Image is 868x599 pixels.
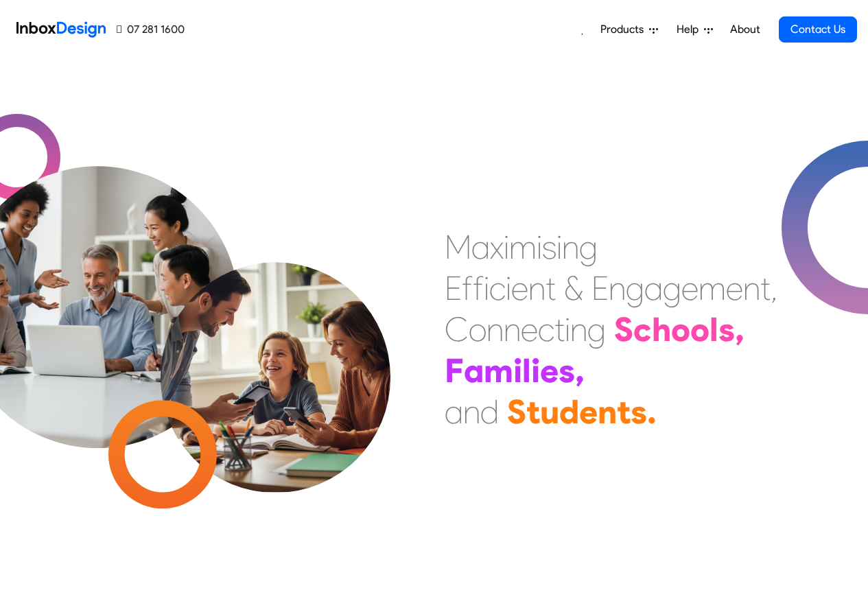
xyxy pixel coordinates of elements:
div: i [484,268,489,309]
div: . [647,391,657,432]
div: a [445,391,463,432]
div: n [570,309,587,350]
div: u [540,391,559,432]
div: n [562,226,579,268]
div: , [575,350,585,391]
div: S [614,309,633,350]
div: & [564,268,583,309]
div: h [652,309,671,350]
div: o [469,309,486,350]
div: e [681,268,699,309]
div: i [556,226,562,268]
div: n [598,391,617,432]
div: c [489,268,506,309]
div: i [531,350,540,391]
div: o [671,309,690,350]
div: s [559,350,575,391]
div: n [504,309,521,350]
div: i [504,226,509,268]
div: l [709,309,718,350]
div: m [699,268,726,309]
div: e [540,350,559,391]
div: c [538,309,554,350]
div: i [506,268,511,309]
a: Help [671,16,718,43]
div: f [462,268,473,309]
div: o [690,309,709,350]
a: 07 281 1600 [117,21,185,38]
div: F [445,350,464,391]
a: Products [595,16,664,43]
div: l [522,350,531,391]
span: Products [600,21,649,38]
div: i [513,350,522,391]
div: m [484,350,513,391]
div: , [771,268,777,309]
div: s [542,226,556,268]
div: d [559,391,579,432]
div: s [718,309,735,350]
div: Maximising Efficient & Engagement, Connecting Schools, Families, and Students. [445,226,777,432]
div: t [546,268,556,309]
div: g [579,226,598,268]
div: S [507,391,526,432]
div: e [511,268,528,309]
div: C [445,309,469,350]
div: a [471,226,490,268]
div: g [587,309,606,350]
div: E [445,268,462,309]
div: f [473,268,484,309]
span: Help [677,21,704,38]
img: parents_with_child.png [132,205,419,493]
div: E [591,268,609,309]
div: e [579,391,598,432]
div: e [521,309,538,350]
div: g [626,268,644,309]
a: About [726,16,764,43]
div: a [464,350,484,391]
div: i [537,226,542,268]
div: x [490,226,504,268]
div: t [760,268,771,309]
div: d [480,391,499,432]
div: a [644,268,663,309]
div: n [743,268,760,309]
div: t [526,391,540,432]
div: n [486,309,504,350]
div: e [726,268,743,309]
div: c [633,309,652,350]
div: g [663,268,681,309]
div: M [445,226,471,268]
div: n [609,268,626,309]
div: m [509,226,537,268]
div: , [735,309,744,350]
div: t [554,309,565,350]
div: n [463,391,480,432]
a: Contact Us [779,16,857,43]
div: n [528,268,546,309]
div: t [617,391,631,432]
div: s [631,391,647,432]
div: i [565,309,570,350]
